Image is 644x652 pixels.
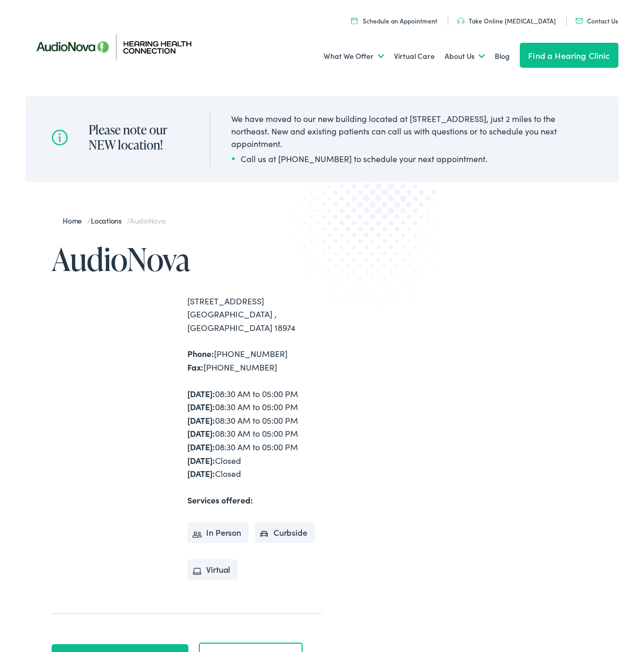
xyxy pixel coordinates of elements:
strong: [DATE]: [187,441,215,452]
img: utility icon [351,17,357,24]
a: About Us [445,37,485,76]
a: Locations [91,215,127,226]
strong: [DATE]: [187,454,215,466]
li: Curbside [255,522,315,543]
div: [STREET_ADDRESS] [GEOGRAPHIC_DATA] , [GEOGRAPHIC_DATA] 18974 [187,294,322,335]
li: Call us at [PHONE_NUMBER] to schedule your next appointment. [231,152,592,165]
div: We have moved to our new building located at [STREET_ADDRESS], just 2 miles to the northeast. New... [231,112,592,150]
a: Contact Us [576,16,618,25]
a: Schedule an Appointment [351,16,437,25]
a: Find a Hearing Clinic [520,43,618,68]
strong: Phone: [187,348,214,359]
strong: [DATE]: [187,401,215,412]
strong: Fax: [187,361,204,373]
strong: [DATE]: [187,414,215,426]
span: AudioNova [130,215,165,226]
div: [PHONE_NUMBER] [PHONE_NUMBER] [187,347,322,374]
img: utility icon [457,18,464,24]
div: 08:30 AM to 05:00 PM 08:30 AM to 05:00 PM 08:30 AM to 05:00 PM 08:30 AM to 05:00 PM 08:30 AM to 0... [187,387,322,481]
strong: [DATE]: [187,388,215,399]
h1: AudioNova [52,242,322,276]
a: Home [63,215,87,226]
strong: [DATE]: [187,427,215,439]
li: In Person [187,522,248,543]
strong: Services offered: [187,494,253,506]
a: Blog [495,37,510,76]
h2: Please note our NEW location! [89,122,189,153]
strong: [DATE]: [187,468,215,479]
a: What We Offer [324,37,384,76]
li: Virtual [187,559,237,580]
a: Take Online [MEDICAL_DATA] [457,16,556,25]
span: / / [63,215,165,226]
a: Virtual Care [394,37,435,76]
img: utility icon [576,18,583,23]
